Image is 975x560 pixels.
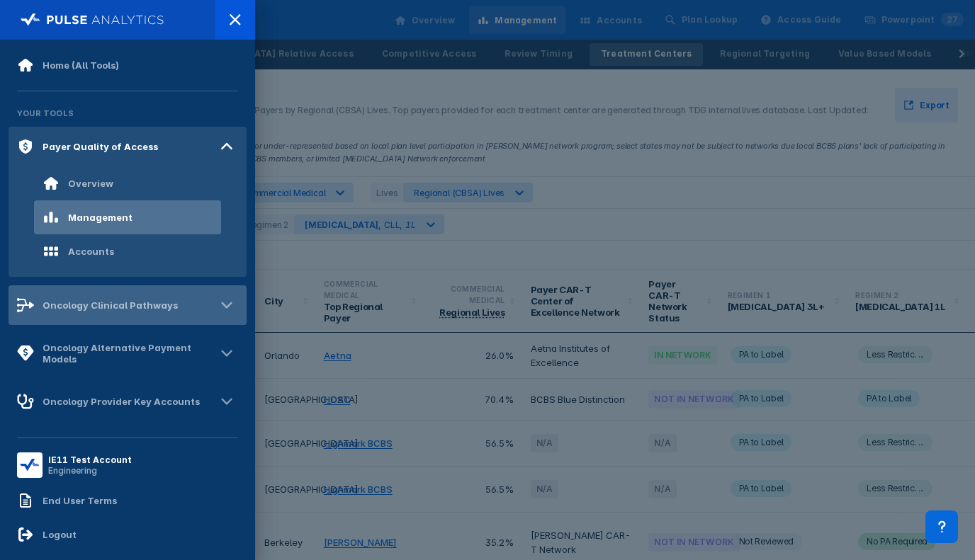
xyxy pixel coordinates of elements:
div: Overview [68,178,113,189]
div: IE11 Test Account [48,455,132,465]
div: End User Terms [43,495,117,506]
div: Accounts [68,246,114,257]
div: Logout [43,529,77,540]
a: End User Terms [9,484,247,518]
div: Your Tools [9,100,247,127]
a: Home (All Tools) [9,48,247,82]
img: menu button [20,455,40,475]
div: Oncology Provider Key Accounts [43,396,200,407]
div: Oncology Alternative Payment Models [43,342,215,365]
div: Home (All Tools) [43,59,119,71]
div: Contact Support [925,510,958,543]
img: pulse-logo-full-white.svg [21,10,164,30]
div: Oncology Clinical Pathways [43,299,178,311]
a: Management [9,200,247,234]
a: Overview [9,166,247,200]
div: Engineering [48,465,132,476]
div: Payer Quality of Access [43,141,158,152]
div: Management [68,212,133,223]
a: Accounts [9,234,247,268]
